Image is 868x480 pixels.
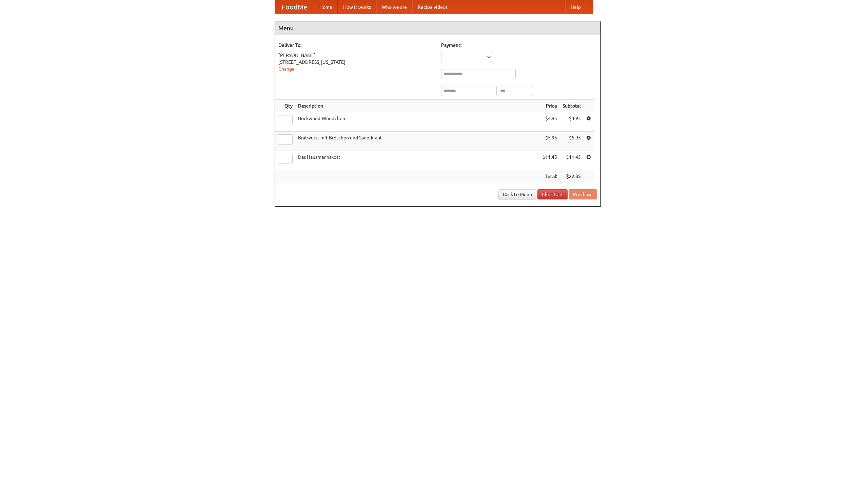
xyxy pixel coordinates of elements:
[565,0,586,14] a: Help
[412,0,453,14] a: Recipe videos
[537,189,568,199] a: Clear Cart
[560,100,584,112] th: Subtotal
[275,100,295,112] th: Qty
[314,0,338,14] a: Home
[278,42,434,49] h5: Deliver To:
[295,100,540,112] th: Description
[560,132,584,151] td: $5.95
[560,151,584,170] td: $11.45
[441,42,597,49] h5: Payment:
[275,0,314,14] a: FoodMe
[540,100,560,112] th: Price
[295,151,540,170] td: Das Hausmannskost
[540,170,560,183] th: Total:
[275,21,600,35] h4: Menu
[278,59,434,65] div: [STREET_ADDRESS][US_STATE]
[295,132,540,151] td: Bratwurst mit Brötchen und Sauerkraut
[540,132,560,151] td: $5.95
[278,66,295,72] a: Change
[569,189,597,199] button: Purchase
[278,52,434,59] div: [PERSON_NAME]
[540,112,560,132] td: $4.95
[540,151,560,170] td: $11.45
[338,0,376,14] a: How it works
[498,189,536,199] a: Back to Menu
[560,170,584,183] th: $22.35
[560,112,584,132] td: $4.95
[295,112,540,132] td: Bockwurst Würstchen
[376,0,412,14] a: Who we are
